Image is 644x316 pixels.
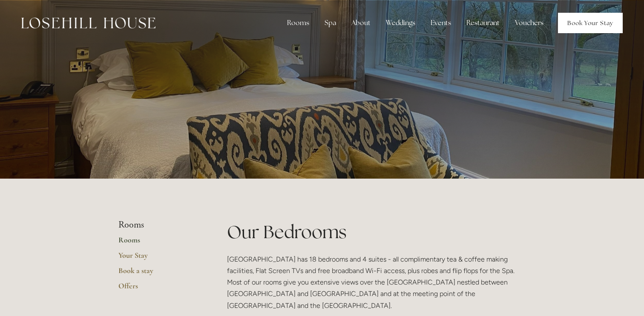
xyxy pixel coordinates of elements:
[118,251,200,266] a: Your Stay
[118,281,200,296] a: Offers
[118,266,200,281] a: Book a stay
[318,14,343,31] div: Spa
[558,13,623,33] a: Book Your Stay
[280,14,316,31] div: Rooms
[118,219,200,231] li: Rooms
[21,17,155,28] img: Losehill House
[460,14,506,31] div: Restaurant
[424,14,458,31] div: Events
[118,235,200,251] a: Rooms
[227,219,526,245] h1: Our Bedrooms
[345,14,377,31] div: About
[379,14,422,31] div: Weddings
[227,253,526,311] p: [GEOGRAPHIC_DATA] has 18 bedrooms and 4 suites - all complimentary tea & coffee making facilities...
[508,14,550,31] a: Vouchers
